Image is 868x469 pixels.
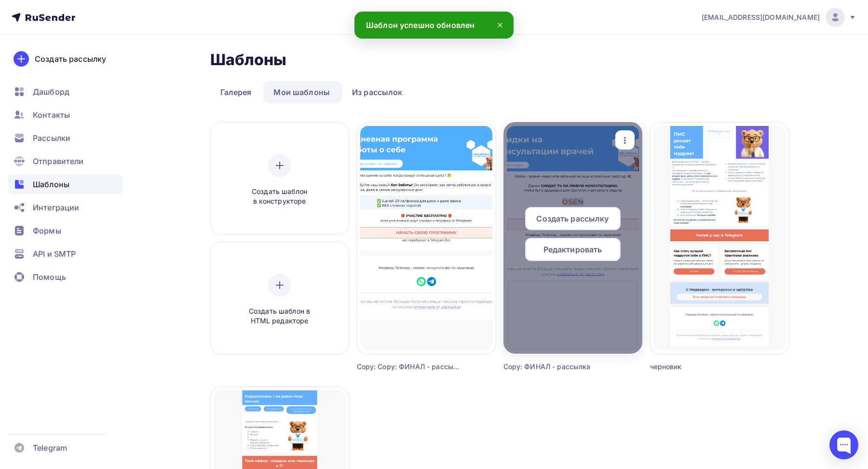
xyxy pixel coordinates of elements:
span: Помощь [33,271,66,283]
a: Формы [8,221,122,240]
span: Шаблоны [33,179,69,190]
a: Отправители [8,152,122,171]
span: Создать рассылку [536,213,609,224]
a: Мои шаблоны [263,81,340,103]
span: Дашборд [33,86,69,97]
div: Copy: ФИНАЛ - рассылка [503,362,608,372]
span: Создать шаблон в HTML редакторе [234,306,325,326]
span: Контакты [33,109,70,121]
div: Создать рассылку [35,53,106,65]
a: Рассылки [8,128,122,148]
a: Контакты [8,105,122,124]
span: Telegram [33,442,67,454]
span: Рассылки [33,132,70,144]
a: Шаблоны [8,175,122,194]
a: Из рассылок [342,81,413,103]
span: Создать шаблон в конструкторе [234,187,325,207]
div: Copy: Copy: ФИНАЛ - рассылка [357,362,461,372]
span: Редактировать [543,244,602,255]
h2: Шаблоны [210,50,287,69]
a: Дашборд [8,82,122,101]
span: API и SMTP [33,248,76,260]
span: Формы [33,225,61,236]
div: черновик [650,362,754,372]
a: [EMAIL_ADDRESS][DOMAIN_NAME] [702,8,856,27]
span: [EMAIL_ADDRESS][DOMAIN_NAME] [702,13,820,22]
a: Галерея [210,81,262,103]
span: Интеграции [33,202,79,213]
span: Отправители [33,155,84,167]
